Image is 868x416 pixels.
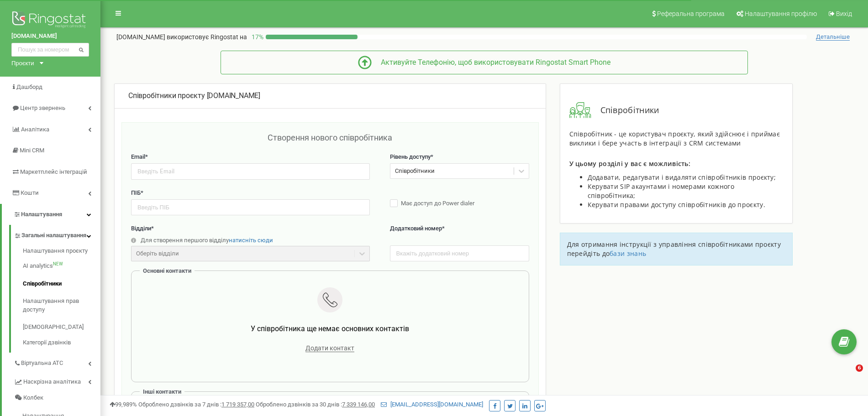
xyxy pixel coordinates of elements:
[143,267,191,274] span: Основні контакти
[23,394,43,402] span: Колбек
[20,168,87,175] span: Маркетплейс інтеграцій
[138,401,254,408] span: Оброблено дзвінків за 7 днів :
[21,231,86,240] span: Загальні налаштування
[836,10,852,17] span: Вихід
[128,91,532,101] div: [DOMAIN_NAME]
[131,199,370,215] input: Введіть ПІБ
[342,401,375,408] u: 7 339 146,00
[569,159,691,168] span: У цьому розділі у вас є можливість:
[23,378,81,386] span: Наскрізна аналітика
[131,163,370,179] input: Введіть Email
[16,83,42,90] span: Дашборд
[251,324,409,333] span: У співробітника ще немає основних контактів
[167,33,247,41] span: використовує Ringostat на
[221,401,254,408] u: 1 719 357,00
[816,33,850,41] span: Детальніше
[20,147,44,154] span: Mini CRM
[21,211,62,218] span: Налаштування
[395,167,435,176] div: Співробітники
[401,200,474,207] span: Має доступ до Power dialer
[23,247,100,258] a: Налаштування проєкту
[390,245,529,261] input: Вкажіть додатковий номер
[256,401,375,408] span: Оброблено дзвінків за 30 днів :
[11,9,89,32] img: Ringostat logo
[131,153,145,160] span: Email
[305,344,354,352] span: Додати контакт
[14,390,100,406] a: Колбек
[14,371,100,390] a: Наскрізна аналітика
[569,130,780,147] span: Співробітник - це користувач проєкту, який здійснює і приймає виклики і бере участь в інтеграції ...
[247,32,266,42] p: 17 %
[268,133,392,142] span: Створення нового співробітника
[23,336,100,347] a: Категорії дзвінків
[2,204,100,225] a: Налаштування
[20,104,65,111] span: Центр звернень
[143,388,181,395] span: Інші контакти
[23,275,100,293] a: Співробітники
[390,225,442,232] span: Додатковий номер
[856,364,863,372] span: 6
[390,153,431,160] span: Рівень доступу
[131,225,151,232] span: Відділи
[381,401,483,408] a: [EMAIL_ADDRESS][DOMAIN_NAME]
[14,353,100,371] a: Віртуальна АТС
[567,240,781,258] span: Для отримання інструкції з управління співробітниками проєкту перейдіть до
[588,182,734,200] span: Керувати SIP акаунтами і номерами кожного співробітника;
[588,173,776,182] span: Додавати, редагувати і видаляти співробітників проєкту;
[110,401,137,408] span: 99,989%
[610,249,646,258] a: бази знань
[131,189,141,196] span: ПІБ
[116,32,247,42] p: [DOMAIN_NAME]
[21,126,49,133] span: Аналiтика
[372,57,610,68] div: Активуйте Телефонію, щоб використовувати Ringostat Smart Phone
[23,292,100,318] a: Налаштування прав доступу
[141,237,229,244] span: Для створення першого відділу
[11,32,89,41] a: [DOMAIN_NAME]
[229,237,273,244] a: натисніть сюди
[14,225,100,244] a: Загальні налаштування
[23,318,100,336] a: [DEMOGRAPHIC_DATA]
[21,189,39,196] span: Кошти
[23,257,100,275] a: AI analyticsNEW
[588,200,765,209] span: Керувати правами доступу співробітників до проєкту.
[591,104,659,116] span: Співробітники
[837,364,859,386] iframe: Intercom live chat
[11,59,34,68] div: Проєкти
[745,10,817,17] span: Налаштування профілю
[128,91,205,100] span: Співробітники проєкту
[11,43,89,57] input: Пошук за номером
[21,359,63,368] span: Віртуальна АТС
[657,10,725,17] span: Реферальна програма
